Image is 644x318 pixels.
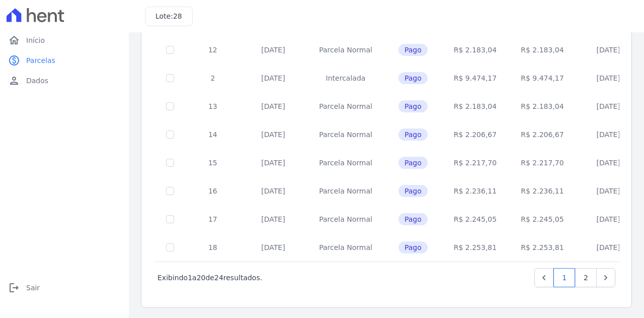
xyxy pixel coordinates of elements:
td: Parcela Normal [307,177,384,205]
td: [DATE] [576,36,641,64]
td: 15 [186,149,239,177]
i: paid [8,54,20,67]
td: [DATE] [239,205,307,233]
td: R$ 2.217,70 [442,149,509,177]
i: person [8,75,20,87]
td: Parcela Normal [307,36,384,64]
a: Next [596,268,615,287]
td: R$ 2.183,04 [442,36,509,64]
input: Só é possível selecionar pagamentos em aberto [166,102,174,110]
td: R$ 2.245,05 [442,205,509,233]
input: Só é possível selecionar pagamentos em aberto [166,131,174,139]
input: Só é possível selecionar pagamentos em aberto [166,159,174,167]
td: [DATE] [239,149,307,177]
td: [DATE] [239,92,307,120]
td: Parcela Normal [307,92,384,120]
a: paidParcelas [4,50,125,71]
td: Parcela Normal [307,205,384,233]
td: [DATE] [576,120,641,149]
td: R$ 2.236,11 [509,177,576,205]
td: [DATE] [239,233,307,262]
td: [DATE] [576,92,641,120]
td: R$ 2.217,70 [509,149,576,177]
input: Só é possível selecionar pagamentos em aberto [166,46,174,54]
td: R$ 2.206,67 [509,120,576,149]
a: 2 [575,268,597,287]
td: [DATE] [239,64,307,92]
a: logoutSair [4,278,125,298]
input: Só é possível selecionar pagamentos em aberto [166,187,174,195]
td: [DATE] [576,233,641,262]
i: logout [8,282,20,294]
td: Parcela Normal [307,120,384,149]
td: R$ 2.253,81 [442,233,509,262]
td: [DATE] [576,177,641,205]
td: [DATE] [576,205,641,233]
td: [DATE] [239,177,307,205]
a: homeInício [4,30,125,50]
td: R$ 2.253,81 [509,233,576,262]
span: Pago [398,129,428,141]
i: home [8,34,20,46]
a: 1 [553,268,575,287]
td: 13 [186,92,239,120]
span: Parcelas [26,55,55,66]
td: [DATE] [576,64,641,92]
td: R$ 2.183,04 [442,92,509,120]
span: Pago [398,44,428,56]
td: R$ 2.236,11 [442,177,509,205]
td: Intercalada [307,64,384,92]
td: R$ 2.183,04 [509,92,576,120]
td: R$ 9.474,17 [442,64,509,92]
td: [DATE] [576,149,641,177]
span: 24 [214,274,223,282]
p: Exibindo a de resultados. [157,273,262,283]
span: 1 [188,274,192,282]
span: Pago [398,241,428,253]
h3: Lote: [155,11,182,22]
span: Pago [398,213,428,225]
a: personDados [4,71,125,91]
span: Pago [398,100,428,112]
td: 16 [186,177,239,205]
td: 12 [186,36,239,64]
a: Previous [534,268,553,287]
td: 2 [186,64,239,92]
span: Sair [26,283,40,293]
span: 28 [173,12,182,20]
td: R$ 2.183,04 [509,36,576,64]
span: Início [26,35,45,45]
td: R$ 2.245,05 [509,205,576,233]
input: Só é possível selecionar pagamentos em aberto [166,74,174,82]
input: Só é possível selecionar pagamentos em aberto [166,215,174,223]
td: R$ 2.206,67 [442,120,509,149]
span: 20 [197,274,206,282]
td: Parcela Normal [307,233,384,262]
span: Dados [26,76,48,86]
td: [DATE] [239,120,307,149]
td: 14 [186,120,239,149]
td: 18 [186,233,239,262]
span: Pago [398,72,428,84]
span: Pago [398,185,428,197]
span: Pago [398,157,428,169]
td: Parcela Normal [307,149,384,177]
td: R$ 9.474,17 [509,64,576,92]
td: 17 [186,205,239,233]
input: Só é possível selecionar pagamentos em aberto [166,243,174,251]
td: [DATE] [239,36,307,64]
